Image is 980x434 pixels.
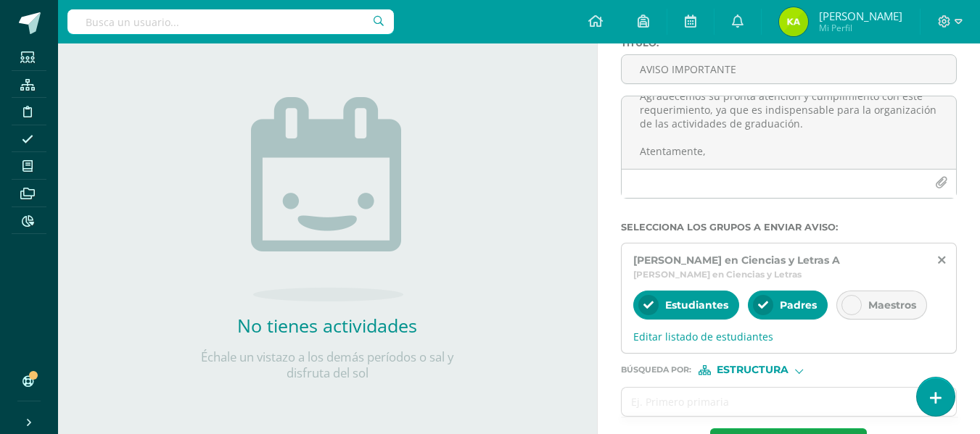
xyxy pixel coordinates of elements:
[251,97,403,301] img: no_activities.png
[622,388,928,416] input: Ej. Primero primaria
[868,299,916,312] span: Maestros
[819,9,902,23] span: [PERSON_NAME]
[621,222,957,233] label: Selecciona los grupos a enviar aviso :
[182,313,472,338] h2: No tienes actividades
[621,366,691,374] span: Búsqueda por :
[622,55,956,83] input: Titulo
[67,9,394,34] input: Busca un usuario...
[699,365,807,375] div: [object Object]
[622,96,956,169] textarea: Estimados padres de familia: Se les recuerda que deben llenar los listados de invitados y de tall...
[665,299,728,312] span: Estudiantes
[819,22,902,34] span: Mi Perfil
[633,330,944,343] span: Editar listado de estudiantes
[633,254,840,267] span: [PERSON_NAME] en Ciencias y Letras A
[717,366,788,374] span: Estructura
[182,349,472,381] p: Échale un vistazo a los demás períodos o sal y disfruta del sol
[779,7,808,36] img: d6f4a965678b72818fa0429cbf0648b7.png
[780,299,817,312] span: Padres
[633,269,802,280] span: [PERSON_NAME] en Ciencias y Letras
